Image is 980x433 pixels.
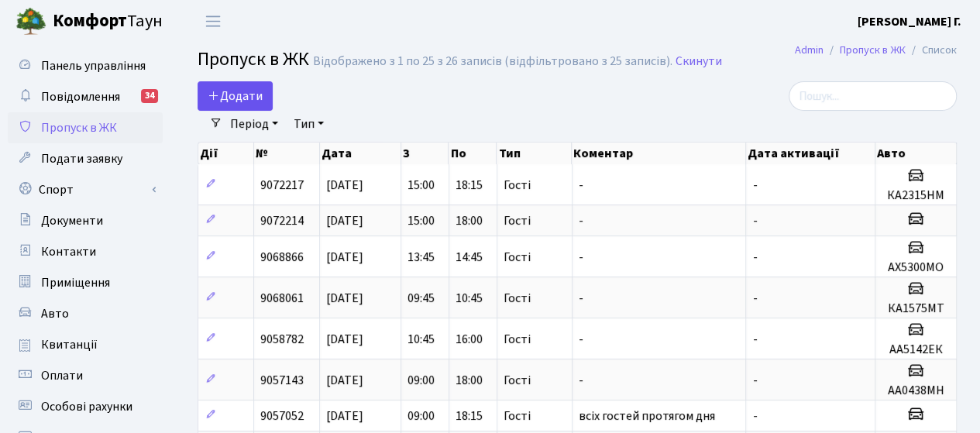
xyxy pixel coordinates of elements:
[752,331,757,348] span: -
[676,54,722,69] a: Скинути
[141,89,158,103] div: 34
[260,372,304,389] span: 9057143
[254,143,320,164] th: №
[8,143,163,174] a: Подати заявку
[41,398,132,415] span: Особові рахунки
[504,333,531,345] span: Гості
[579,249,583,266] span: -
[41,88,120,105] span: Повідомлення
[15,6,46,37] img: logo.png
[456,177,483,194] span: 18:15
[8,329,163,360] a: Квитанції
[579,212,583,229] span: -
[8,267,163,298] a: Приміщення
[579,331,583,348] span: -
[504,410,531,422] span: Гості
[407,407,435,424] span: 09:00
[198,143,254,164] th: Дії
[407,249,435,266] span: 13:45
[407,290,435,307] span: 09:45
[504,215,531,227] span: Гості
[41,336,98,353] span: Квитанції
[504,251,531,263] span: Гості
[858,13,961,30] b: [PERSON_NAME] Г.
[882,188,950,203] h5: КА2315НМ
[326,212,363,229] span: [DATE]
[8,391,163,422] a: Особові рахунки
[41,274,110,291] span: Приміщення
[41,150,122,167] span: Подати заявку
[53,9,127,33] b: Комфорт
[8,236,163,267] a: Контакти
[224,111,284,137] a: Період
[449,143,497,164] th: По
[326,177,363,194] span: [DATE]
[875,143,957,164] th: Авто
[260,331,304,348] span: 9058782
[53,9,163,35] span: Таун
[579,290,583,307] span: -
[326,249,363,266] span: [DATE]
[579,372,583,389] span: -
[504,179,531,191] span: Гості
[456,290,483,307] span: 10:45
[882,260,950,275] h5: АХ5300МО
[497,143,572,164] th: Тип
[579,407,715,424] span: всіх гостей протягом дня
[8,360,163,391] a: Оплати
[326,372,363,389] span: [DATE]
[260,177,304,194] span: 9072217
[8,174,163,205] a: Спорт
[407,331,435,348] span: 10:45
[313,54,672,69] div: Відображено з 1 по 25 з 26 записів (відфільтровано з 25 записів).
[8,81,163,112] a: Повідомлення34
[456,249,483,266] span: 14:45
[746,143,875,164] th: Дата активації
[260,249,304,266] span: 9068866
[882,342,950,357] h5: АА5142ЕК
[41,305,69,322] span: Авто
[572,143,746,164] th: Коментар
[407,372,435,389] span: 09:00
[752,177,757,194] span: -
[882,383,950,398] h5: АА0438МН
[752,212,757,229] span: -
[456,331,483,348] span: 16:00
[8,112,163,143] a: Пропуск в ЖК
[407,212,435,229] span: 15:00
[789,81,957,111] input: Пошук...
[326,290,363,307] span: [DATE]
[8,205,163,236] a: Документи
[752,290,757,307] span: -
[326,331,363,348] span: [DATE]
[41,243,96,260] span: Контакти
[456,407,483,424] span: 18:15
[198,81,273,111] a: Додати
[41,212,103,229] span: Документи
[407,177,435,194] span: 15:00
[41,367,83,384] span: Оплати
[752,372,757,389] span: -
[8,298,163,329] a: Авто
[401,143,449,164] th: З
[906,42,957,59] li: Список
[456,212,483,229] span: 18:00
[752,407,757,424] span: -
[194,9,232,34] button: Переключити навігацію
[882,301,950,316] h5: КА1575МТ
[287,111,330,137] a: Тип
[41,57,146,74] span: Панель управління
[772,34,980,67] nav: breadcrumb
[320,143,401,164] th: Дата
[326,407,363,424] span: [DATE]
[795,42,824,58] a: Admin
[260,290,304,307] span: 9068061
[456,372,483,389] span: 18:00
[260,407,304,424] span: 9057052
[840,42,906,58] a: Пропуск в ЖК
[8,50,163,81] a: Панель управління
[579,177,583,194] span: -
[198,46,309,73] span: Пропуск в ЖК
[752,249,757,266] span: -
[260,212,304,229] span: 9072214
